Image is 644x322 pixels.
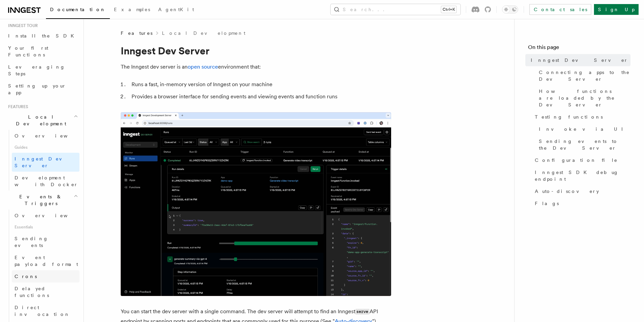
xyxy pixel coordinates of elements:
a: Install the SDK [5,30,79,42]
span: Invoke via UI [539,126,629,132]
a: Examples [110,2,154,18]
a: Direct invocation [12,301,79,320]
a: Documentation [46,2,110,19]
a: Sign Up [594,4,639,15]
span: Sending events [15,236,48,248]
a: Crons [12,270,79,282]
div: Local Development [5,130,79,191]
span: Local Development [5,114,74,127]
a: Configuration file [532,154,630,166]
span: Testing functions [535,114,603,120]
span: Essentials [12,222,79,232]
li: Provides a browser interface for sending events and viewing events and function runs [129,92,391,101]
span: Inngest Dev Server [531,57,628,64]
a: AgentKit [154,2,198,18]
a: Event payload format [12,251,79,270]
code: serve [355,309,369,315]
span: Connecting apps to the Dev Server [539,69,630,82]
a: Testing functions [532,111,630,123]
a: Development with Docker [12,172,79,191]
a: Inngest Dev Server [528,54,630,66]
span: Auto-discovery [535,188,599,195]
a: Connecting apps to the Dev Server [536,66,630,85]
a: Sending events to the Dev Server [536,135,630,154]
span: Inngest SDK debug endpoint [535,169,630,182]
a: Setting up your app [5,80,79,99]
a: Local Development [162,30,245,36]
a: Delayed functions [12,282,79,301]
span: Events & Triggers [5,193,74,207]
span: Documentation [50,7,106,12]
button: Search...Ctrl+K [331,4,460,15]
span: Inngest tour [5,23,38,28]
h4: On this page [528,43,630,54]
span: Overview [15,213,84,218]
span: Features [121,30,152,36]
button: Local Development [5,111,79,130]
span: Guides [12,142,79,153]
span: Crons [15,274,37,279]
a: Overview [12,130,79,142]
span: Delayed functions [15,286,49,298]
span: Your first Functions [8,45,48,57]
a: Auto-discovery [532,185,630,197]
span: AgentKit [158,7,194,12]
a: Overview [12,209,79,222]
a: open source [188,64,218,70]
a: Contact sales [529,4,591,15]
span: Configuration file [535,157,618,164]
h1: Inngest Dev Server [121,45,391,57]
button: Events & Triggers [5,191,79,209]
span: Leveraging Steps [8,64,65,76]
span: Inngest Dev Server [15,156,72,168]
span: Install the SDK [8,33,78,39]
li: Runs a fast, in-memory version of Inngest on your machine [129,80,391,89]
span: Overview [15,133,84,139]
span: Sending events to the Dev Server [539,138,630,151]
span: How functions are loaded by the Dev Server [539,88,630,108]
span: Event payload format [15,255,78,267]
a: Leveraging Steps [5,61,79,80]
p: The Inngest dev server is an environment that: [121,62,391,72]
a: Invoke via UI [536,123,630,135]
a: Sending events [12,232,79,251]
button: Toggle dark mode [502,5,518,14]
img: Dev Server Demo [121,112,391,296]
span: Features [5,104,28,109]
a: Inngest SDK debug endpoint [532,166,630,185]
a: How functions are loaded by the Dev Server [536,85,630,111]
span: Examples [114,7,150,12]
span: Setting up your app [8,83,66,95]
span: Flags [535,200,559,207]
a: Flags [532,197,630,209]
a: Your first Functions [5,42,79,61]
span: Development with Docker [15,175,78,187]
kbd: Ctrl+K [441,6,456,13]
span: Direct invocation [15,305,70,317]
a: Inngest Dev Server [12,153,79,172]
